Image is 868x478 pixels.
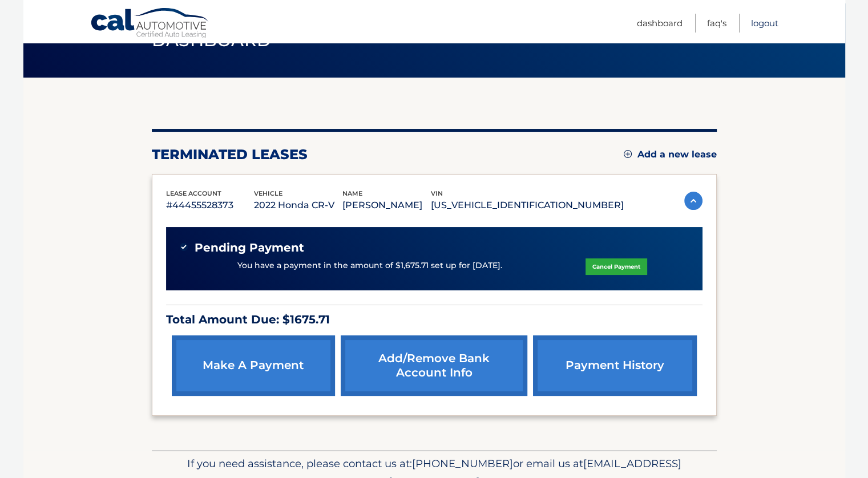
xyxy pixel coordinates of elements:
p: [US_VEHICLE_IDENTIFICATION_NUMBER] [431,197,624,213]
span: Pending Payment [195,241,304,255]
a: make a payment [172,335,335,396]
a: payment history [533,335,696,396]
a: Add a new lease [624,149,717,160]
a: Dashboard [637,14,683,33]
a: Logout [751,14,778,33]
p: You have a payment in the amount of $1,675.71 set up for [DATE]. [237,260,502,272]
p: Total Amount Due: $1675.71 [166,310,703,330]
span: [PHONE_NUMBER] [412,457,513,470]
a: Cal Automotive [90,7,210,40]
p: 2022 Honda CR-V [254,197,342,213]
span: vehicle [254,189,282,197]
a: Add/Remove bank account info [341,335,527,396]
a: FAQ's [707,14,726,33]
img: add.svg [624,150,632,158]
h2: terminated leases [152,146,308,163]
img: check-green.svg [180,243,188,251]
span: lease account [166,189,221,197]
p: #44455528373 [166,197,255,213]
img: accordion-active.svg [684,192,703,210]
a: Cancel Payment [586,258,647,275]
span: name [342,189,362,197]
span: vin [431,189,443,197]
p: [PERSON_NAME] [342,197,431,213]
